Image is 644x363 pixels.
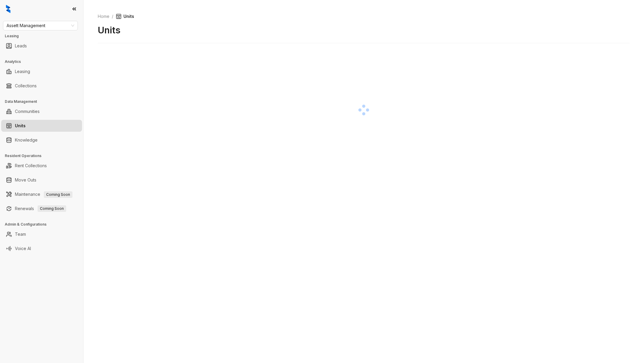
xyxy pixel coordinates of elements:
a: Home [97,13,111,20]
li: Leasing [1,66,82,77]
li: / [112,13,113,20]
li: Team [1,228,82,240]
h2: Units [98,24,120,36]
a: Team [15,228,26,240]
li: Leads [1,40,82,52]
li: Knowledge [1,134,82,146]
li: Voice AI [1,243,82,255]
a: Units [15,120,26,132]
h3: Data Management [5,99,83,104]
li: Units [1,120,82,132]
li: Renewals [1,203,82,215]
h3: Leasing [5,33,83,39]
a: Move Outs [15,174,36,186]
a: Collections [15,80,37,92]
h3: Resident Operations [5,153,83,159]
a: Knowledge [15,134,38,146]
span: Coming Soon [38,205,66,212]
a: Communities [15,106,40,117]
a: Rent Collections [15,160,47,172]
a: Leads [15,40,27,52]
span: Assett Management [7,21,74,30]
li: Rent Collections [1,160,82,172]
li: Collections [1,80,82,92]
span: Units [116,13,134,20]
li: Maintenance [1,188,82,200]
h3: Analytics [5,59,83,64]
span: Coming Soon [44,191,72,198]
img: logo [6,5,10,13]
a: Voice AI [15,243,31,255]
li: Communities [1,106,82,117]
a: RenewalsComing Soon [15,203,66,215]
li: Move Outs [1,174,82,186]
h3: Admin & Configurations [5,222,83,227]
a: Leasing [15,66,30,77]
